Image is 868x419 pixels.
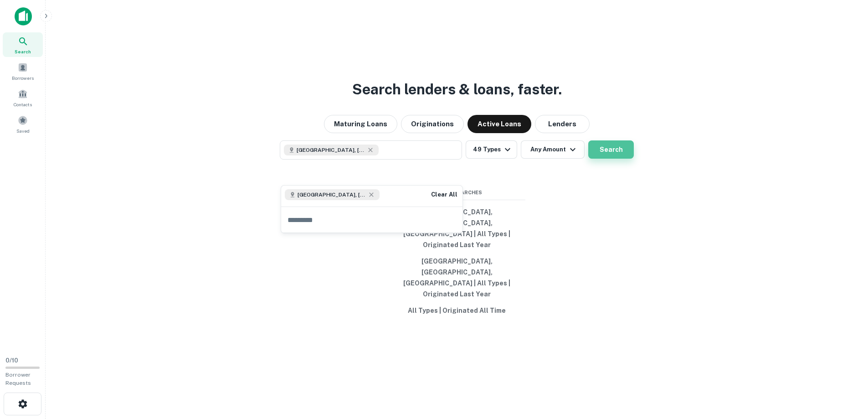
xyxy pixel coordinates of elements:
button: Any Amount [521,140,585,159]
span: Search [15,48,31,55]
button: Originations [401,115,464,133]
button: Search [588,140,634,159]
a: Search [3,32,43,57]
button: All Types | Originated All Time [389,302,525,319]
span: Borrowers [12,74,34,82]
span: [GEOGRAPHIC_DATA], [GEOGRAPHIC_DATA], [GEOGRAPHIC_DATA] [298,191,366,199]
iframe: Chat Widget [822,346,868,390]
img: capitalize-icon.png [15,7,32,26]
button: [GEOGRAPHIC_DATA], [GEOGRAPHIC_DATA], [GEOGRAPHIC_DATA] | All Types | Originated Last Year [389,253,525,302]
a: Borrowers [3,59,43,83]
span: Borrower Requests [5,372,31,386]
span: Saved [16,127,30,134]
a: Saved [3,112,43,136]
button: Maturing Loans [324,115,397,133]
button: 49 Types [466,140,517,159]
button: Clear All [430,189,459,200]
button: [GEOGRAPHIC_DATA], [GEOGRAPHIC_DATA], [GEOGRAPHIC_DATA] [280,140,462,160]
span: [GEOGRAPHIC_DATA], [GEOGRAPHIC_DATA], [GEOGRAPHIC_DATA] [297,146,365,154]
a: Contacts [3,85,43,110]
span: Contacts [14,101,32,108]
button: Active Loans [467,115,531,133]
h3: Search lenders & loans, faster. [352,78,562,100]
span: 0 / 10 [5,357,18,364]
button: Lenders [535,115,590,133]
